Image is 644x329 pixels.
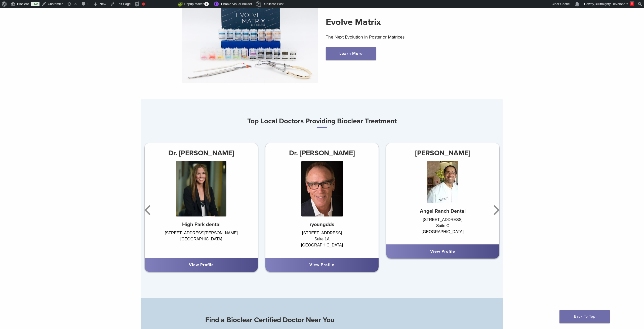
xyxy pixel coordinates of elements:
img: Dr. Vanessa Cruz [176,161,226,216]
h3: Find a Bioclear Certified Doctor Near You [205,314,439,326]
h2: Evolve Matrix [326,16,462,28]
div: [STREET_ADDRESS] Suite C [GEOGRAPHIC_DATA] [386,217,499,239]
div: [STREET_ADDRESS] Suite 1A [GEOGRAPHIC_DATA] [265,230,379,253]
div: [STREET_ADDRESS][PERSON_NAME] [GEOGRAPHIC_DATA] [145,230,258,253]
a: View Profile [430,249,455,254]
strong: Angel Ranch Dental [420,208,466,214]
a: Live [31,2,39,6]
h3: Top Local Doctors Providing Bioclear Treatment [141,115,503,128]
a: Back To Top [559,310,610,323]
img: Dr. Rajeev Prasher [427,161,458,203]
div: Focus keyphrase not set [142,3,145,6]
strong: ryoungdds [310,222,334,228]
button: Previous [143,195,153,225]
a: Learn More [326,47,376,60]
span: Builtmighty Developers [595,2,628,6]
span: 1 [204,2,209,6]
strong: High Park dental [182,222,221,228]
img: Dr. Richard Young [301,161,343,216]
p: The Next Evolution in Posterior Matrices [326,33,462,41]
img: Views over 48 hours. Click for more Jetpack Stats. [150,1,178,7]
a: View Profile [189,262,214,267]
h3: Dr. [PERSON_NAME] [265,147,379,159]
h3: Dr. [PERSON_NAME] [145,147,258,159]
button: Next [491,195,501,225]
h3: [PERSON_NAME] [386,147,499,159]
a: View Profile [309,262,334,267]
